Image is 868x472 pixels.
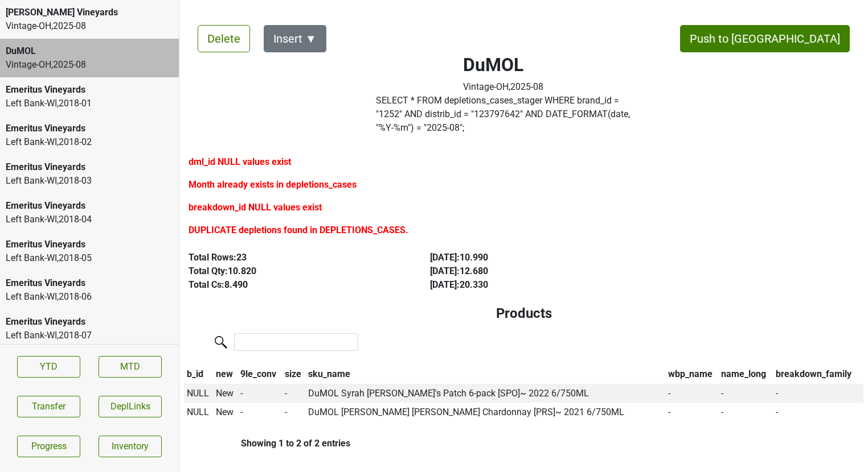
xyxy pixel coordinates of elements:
[773,403,863,422] td: -
[305,403,665,422] td: DuMOL [PERSON_NAME] [PERSON_NAME] Chardonnay [PRS]~ 2021 6/750ML
[213,365,238,384] th: new: activate to sort column ascending
[213,384,238,403] td: New
[773,365,863,384] th: breakdown_family: activate to sort column ascending
[6,58,173,72] div: Vintage-OH , 2025 - 08
[238,403,282,422] td: -
[189,155,291,169] label: dml_id NULL values exist
[305,384,665,403] td: DuMOL Syrah [PERSON_NAME]'s Patch 6-pack [SPO]~ 2022 6/750ML
[6,329,173,342] div: Left Bank-WI , 2018 - 07
[6,160,173,174] div: Emeritus Vineyards
[238,365,282,384] th: 9le_conv: activate to sort column ascending
[6,213,173,226] div: Left Bank-WI , 2018 - 04
[189,201,322,214] label: breakdown_id NULL values exist
[99,436,162,457] a: Inventory
[463,54,543,76] h2: DuMOL
[17,356,80,378] a: YTD
[184,438,350,449] div: Showing 1 to 2 of 2 entries
[6,135,173,149] div: Left Bank-WI , 2018 - 02
[719,403,773,422] td: -
[213,403,238,422] td: New
[6,44,173,58] div: DuMOL
[264,25,326,52] button: Insert ▼
[184,365,213,384] th: b_id: activate to sort column descending
[430,278,645,292] div: [DATE] : 20.330
[193,305,854,322] h4: Products
[282,365,305,384] th: size: activate to sort column ascending
[6,83,173,97] div: Emeritus Vineyards
[189,251,404,264] div: Total Rows: 23
[6,174,173,188] div: Left Bank-WI , 2018 - 03
[430,251,645,264] div: [DATE] : 10.990
[463,80,543,94] div: Vintage-OH , 2025 - 08
[719,365,773,384] th: name_long: activate to sort column ascending
[187,388,209,399] span: NULL
[282,403,305,422] td: -
[6,251,173,265] div: Left Bank-WI , 2018 - 05
[430,264,645,278] div: [DATE] : 12.680
[189,223,408,237] label: DUPLICATE depletions found in DEPLETIONS_CASES.
[238,384,282,403] td: -
[189,278,404,292] div: Total Cs: 8.490
[6,199,173,213] div: Emeritus Vineyards
[6,238,173,251] div: Emeritus Vineyards
[305,365,665,384] th: sku_name: activate to sort column ascending
[6,97,173,110] div: Left Bank-WI , 2018 - 01
[665,384,719,403] td: -
[6,19,173,33] div: Vintage-OH , 2025 - 08
[189,264,404,278] div: Total Qty: 10.820
[99,356,162,378] a: MTD
[198,25,250,52] button: Delete
[6,6,173,19] div: [PERSON_NAME] Vineyards
[17,396,80,417] button: Transfer
[189,178,357,192] label: Month already exists in depletions_cases
[99,396,162,417] button: DeplLinks
[6,276,173,290] div: Emeritus Vineyards
[17,436,80,457] a: Progress
[719,384,773,403] td: -
[6,315,173,329] div: Emeritus Vineyards
[665,403,719,422] td: -
[282,384,305,403] td: -
[187,407,209,417] span: NULL
[6,122,173,135] div: Emeritus Vineyards
[680,25,850,52] button: Push to [GEOGRAPHIC_DATA]
[773,384,863,403] td: -
[6,290,173,304] div: Left Bank-WI , 2018 - 06
[376,94,631,135] label: Click to copy query
[665,365,719,384] th: wbp_name: activate to sort column ascending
